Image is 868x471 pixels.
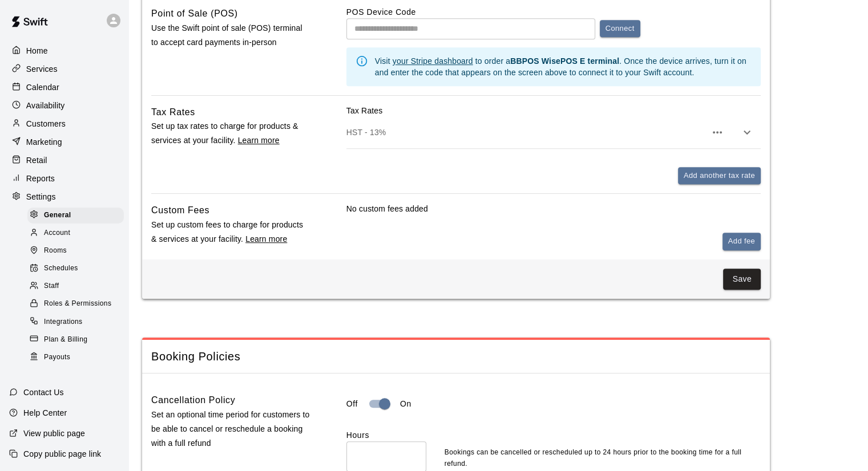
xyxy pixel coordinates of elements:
[151,105,195,120] h6: Tax Rates
[27,314,124,330] div: Integrations
[346,7,416,17] label: POS Device Code
[27,331,128,348] a: Plan & Billing
[722,233,761,250] button: Add fee
[723,269,761,290] button: Save
[600,20,640,38] button: Connect
[151,6,238,21] h6: Point of Sale (POS)
[9,60,119,78] a: Services
[26,118,66,129] p: Customers
[346,203,761,214] p: No custom fees added
[151,349,761,364] span: Booking Policies
[9,170,119,187] a: Reports
[393,56,473,66] a: your Stripe dashboard
[26,191,56,202] p: Settings
[26,173,55,184] p: Reports
[26,63,58,75] p: Services
[23,387,64,398] p: Contact Us
[151,393,235,408] h6: Cancellation Policy
[27,295,128,313] a: Roles & Permissions
[44,281,59,292] span: Staff
[678,167,761,185] button: Add another tax rate
[151,408,310,451] p: Set an optional time period for customers to be able to cancel or reschedule a booking with a ful...
[27,296,124,312] div: Roles & Permissions
[26,155,47,166] p: Retail
[26,45,48,56] p: Home
[151,218,310,246] p: Set up custom fees to charge for products & services at your facility.
[151,21,310,50] p: Use the Swift point of sale (POS) terminal to accept card payments in-person
[44,316,83,328] span: Integrations
[27,350,124,366] div: Payouts
[23,428,85,439] p: View public page
[27,225,124,241] div: Account
[27,313,128,331] a: Integrations
[238,136,280,145] a: Learn more
[9,97,119,114] a: Availability
[26,136,62,148] p: Marketing
[346,105,761,116] p: Tax Rates
[27,242,128,260] a: Rooms
[26,82,59,93] p: Calendar
[44,352,70,363] span: Payouts
[44,334,87,346] span: Plan & Billing
[27,278,124,294] div: Staff
[346,429,426,441] label: Hours
[510,56,619,66] b: BBPOS WisePOS E terminal
[151,203,209,218] h6: Custom Fees
[26,100,65,111] p: Availability
[9,133,119,151] a: Marketing
[400,398,411,410] p: On
[23,448,101,460] p: Copy public page link
[9,42,119,59] a: Home
[346,127,706,138] p: HST - 13%
[9,152,119,169] a: Retail
[151,119,310,148] p: Set up tax rates to charge for products & services at your facility.
[346,116,761,148] div: HST - 13%
[27,224,128,242] a: Account
[346,398,358,410] p: Off
[27,260,128,278] a: Schedules
[27,332,124,348] div: Plan & Billing
[27,243,124,259] div: Rooms
[44,245,67,257] span: Rooms
[27,261,124,277] div: Schedules
[27,208,124,224] div: General
[9,188,119,205] a: Settings
[23,407,67,419] p: Help Center
[375,51,752,83] div: Visit to order a . Once the device arrives, turn it on and enter the code that appears on the scr...
[44,210,71,221] span: General
[44,228,70,239] span: Account
[9,115,119,132] a: Customers
[27,348,128,366] a: Payouts
[44,263,78,274] span: Schedules
[27,206,128,224] a: General
[9,79,119,96] a: Calendar
[27,278,128,295] a: Staff
[245,234,287,243] a: Learn more
[445,447,761,470] p: Bookings can be cancelled or rescheduled up to 24 hours prior to the booking time for a full refund.
[44,298,111,310] span: Roles & Permissions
